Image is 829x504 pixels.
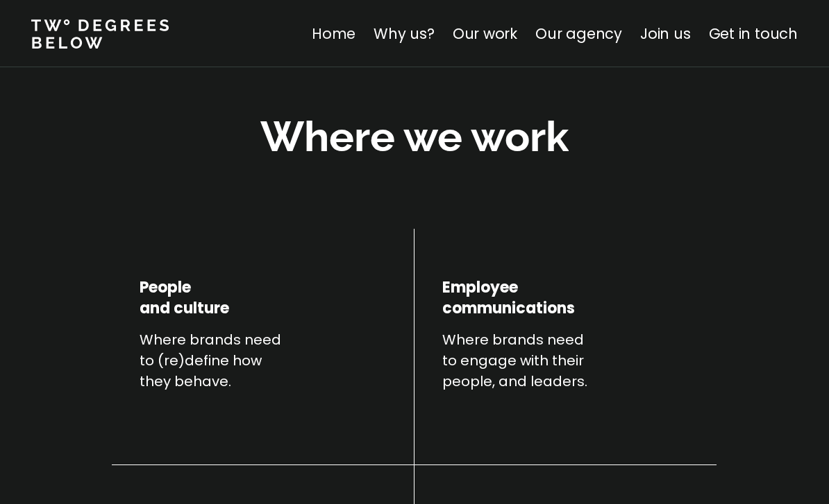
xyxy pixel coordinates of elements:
h2: Where we work [260,109,569,165]
a: Get in touch [709,24,798,44]
a: Our work [453,24,517,44]
a: Join us [640,24,691,44]
h4: People and culture [140,236,229,319]
a: Our agency [535,24,622,44]
a: Why us? [374,24,435,44]
p: Where brands need to (re)define how they behave. [140,329,309,392]
a: Home [312,24,355,44]
h4: Employee communications [442,236,575,319]
p: Where brands need to engage with their people, and leaders. [442,329,612,392]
